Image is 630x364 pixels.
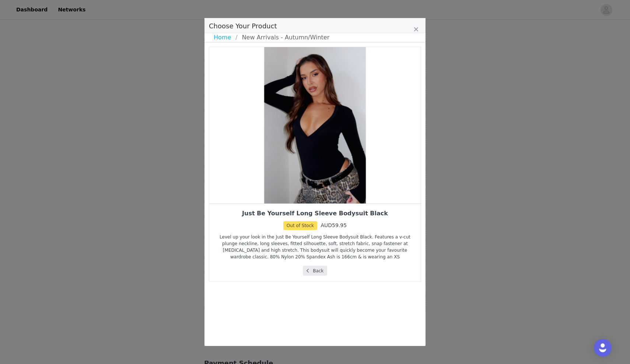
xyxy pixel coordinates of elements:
[214,33,235,42] a: Home
[215,209,415,218] div: Just Be Yourself Long Sleeve Bodysuit Black
[321,222,347,228] span: AUD59.95
[414,25,418,34] button: Close
[283,221,317,230] span: Out of Stock
[303,266,328,276] button: Back
[594,339,612,357] div: Open Intercom Messenger
[209,22,277,30] span: Choose Your Product
[204,18,426,346] div: Choose Your Product
[215,234,415,260] div: Level up your look in the Just Be Yourself Long Sleeve Bodysuit Black. Features a v-cut plunge ne...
